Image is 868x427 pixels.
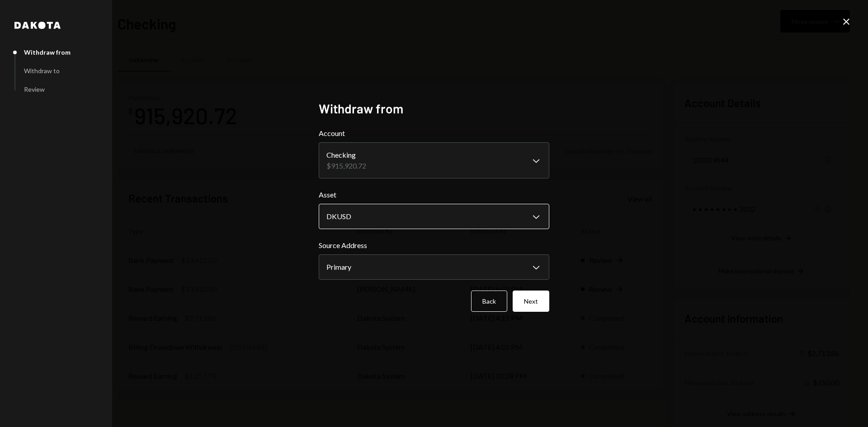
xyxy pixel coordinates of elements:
[319,128,549,139] label: Account
[319,254,549,280] button: Source Address
[319,240,549,251] label: Source Address
[319,204,549,229] button: Asset
[319,189,549,200] label: Asset
[24,67,60,75] div: Withdraw to
[471,291,507,312] button: Back
[24,48,71,56] div: Withdraw from
[513,291,549,312] button: Next
[24,85,45,93] div: Review
[319,142,549,178] button: Account
[319,100,549,117] h2: Withdraw from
